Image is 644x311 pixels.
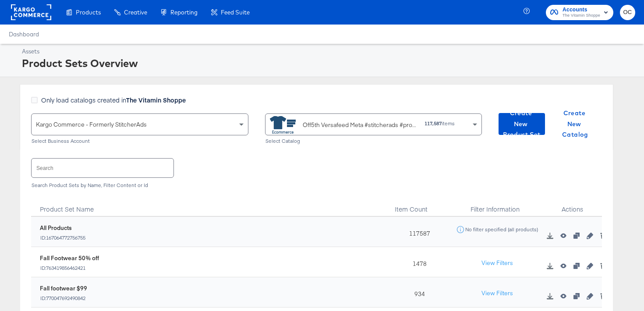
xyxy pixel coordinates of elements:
span: Create New Product Set [502,108,541,140]
span: Products [76,9,101,16]
div: Actions [542,195,602,217]
div: ID: 167064772756755 [40,235,86,241]
span: Accounts [563,5,600,14]
div: Item Count [388,195,447,217]
span: Reporting [170,9,198,16]
span: Create New Catalog [556,108,595,140]
span: OC [623,7,632,18]
div: All Products [40,224,86,232]
div: 117587 [388,217,447,247]
span: Feed Suite [221,9,250,16]
div: Select Catalog [265,138,482,144]
div: Fall Footwear 50% off [40,254,99,262]
div: 1478 [388,247,447,277]
div: Fall footwear $99 [40,284,87,293]
div: Select Business Account [31,138,248,144]
div: Toggle SortBy [31,195,388,217]
button: OC [620,5,635,20]
button: View Filters [475,255,519,271]
button: Create New Product Set [499,113,545,135]
span: Only load catalogs created in [41,95,186,104]
strong: 117,587 [425,120,442,127]
strong: The Vitamin Shoppe [126,95,186,104]
input: Search product sets [32,159,173,177]
div: ID: 770047692490842 [40,295,87,301]
div: Assets [22,47,633,56]
a: Dashboard [9,31,39,38]
button: AccountsThe Vitamin Shoppe [546,5,613,20]
span: Creative [124,9,147,16]
div: ID: 763419856462421 [40,265,99,271]
div: Off5th Versafeed Meta #stitcherads #product-catalog #keep [303,120,418,130]
div: No filter specified (all products) [465,226,538,233]
span: The Vitamin Shoppe [563,12,600,19]
div: Product Set Name [31,195,388,217]
span: Kargo Commerce - Formerly StitcherAds [36,120,147,128]
div: Toggle SortBy [388,195,447,217]
div: items [424,120,455,127]
div: Search Product Sets by Name, Filter Content or Id [31,182,602,188]
button: Create New Catalog [552,113,598,135]
button: View Filters [475,286,519,301]
div: Product Sets Overview [22,56,633,71]
div: 934 [388,277,447,307]
div: Filter Information [447,195,542,217]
